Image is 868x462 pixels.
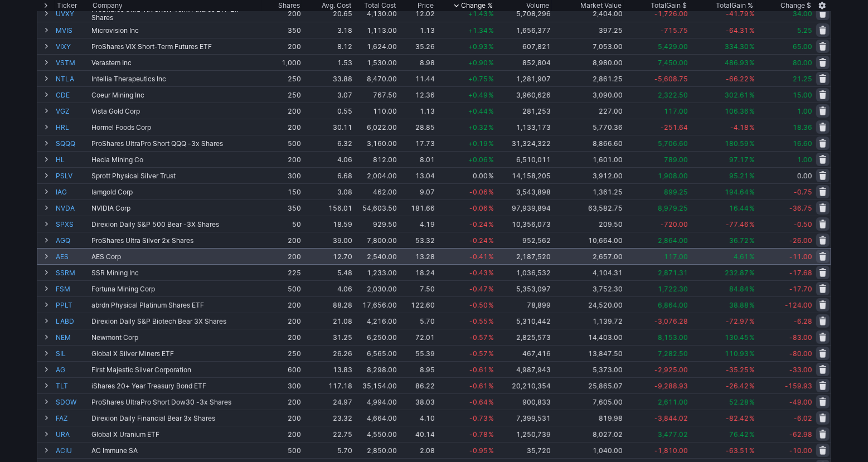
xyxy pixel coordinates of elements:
[749,333,755,342] span: %
[793,59,812,67] span: 80.00
[749,26,755,35] span: %
[488,333,494,342] span: %
[749,301,755,309] span: %
[353,86,398,103] td: 767.50
[262,4,302,22] td: 200
[302,151,353,167] td: 4.06
[56,119,89,135] a: HRL
[262,232,302,248] td: 200
[302,54,353,70] td: 1.53
[552,86,624,103] td: 3,090.00
[794,220,812,228] span: -0.50
[495,313,552,329] td: 5,310,442
[734,252,749,261] span: 4.61
[729,285,749,293] span: 84.84
[488,155,494,164] span: %
[262,296,302,313] td: 200
[353,167,398,183] td: 2,004.00
[552,216,624,232] td: 209.50
[398,296,435,313] td: 122.60
[56,38,89,54] a: VIXY
[725,42,749,51] span: 334.30
[488,236,494,245] span: %
[552,200,624,216] td: 63,582.75
[658,204,688,212] span: 8,979.25
[91,155,261,164] div: Hecla Mining Co
[353,119,398,135] td: 6,022.00
[488,91,494,99] span: %
[488,42,494,51] span: %
[56,281,89,296] a: FSM
[353,313,398,329] td: 4,216.00
[658,333,688,342] span: 8,153.00
[749,220,755,228] span: %
[353,70,398,86] td: 8,470.00
[353,151,398,167] td: 812.00
[488,107,494,115] span: %
[302,86,353,103] td: 3.07
[302,313,353,329] td: 21.08
[789,285,812,293] span: -17.70
[398,313,435,329] td: 5.70
[749,75,755,83] span: %
[797,155,812,164] span: 1.00
[552,232,624,248] td: 10,664.00
[552,22,624,38] td: 397.25
[729,172,749,180] span: 95.21
[749,269,755,277] span: %
[262,313,302,329] td: 200
[552,70,624,86] td: 2,861.25
[398,54,435,70] td: 8.98
[398,119,435,135] td: 28.85
[468,75,488,83] span: +0.75
[726,26,749,35] span: -64.31
[658,91,688,99] span: 2,322.50
[793,139,812,148] span: 16.60
[468,123,488,132] span: +0.32
[468,107,488,115] span: +0.44
[56,71,89,86] a: NTLA
[726,9,749,18] span: -41.79
[468,26,488,35] span: +1.34
[302,119,353,135] td: 30.11
[488,75,494,83] span: %
[262,86,302,103] td: 250
[488,285,494,293] span: %
[749,91,755,99] span: %
[398,4,435,22] td: 12.02
[749,285,755,293] span: %
[353,264,398,280] td: 1,233.00
[262,167,302,183] td: 300
[488,188,494,196] span: %
[658,172,688,180] span: 1,908.00
[398,200,435,216] td: 181.66
[56,362,89,377] a: AG
[488,26,494,35] span: %
[729,301,749,309] span: 38.88
[664,155,688,164] span: 789.00
[488,139,494,148] span: %
[398,232,435,248] td: 53.32
[654,9,688,18] span: -1,726.00
[398,167,435,183] td: 13.04
[488,220,494,228] span: %
[495,248,552,264] td: 2,187,520
[552,329,624,345] td: 14,403.00
[793,123,812,132] span: 18.36
[793,9,812,18] span: 34.00
[468,155,488,164] span: +0.06
[91,188,261,196] div: Iamgold Corp
[488,172,494,180] span: %
[468,9,488,18] span: +1.43
[658,285,688,293] span: 1,722.30
[398,38,435,54] td: 35.26
[658,59,688,67] span: 7,450.00
[495,280,552,296] td: 5,353,097
[353,296,398,313] td: 17,656.00
[56,168,89,183] a: PSLV
[785,301,812,309] span: -124.00
[797,172,812,180] span: 0.00
[495,119,552,135] td: 1,133,173
[726,220,749,228] span: -77.46
[654,75,688,83] span: -5,608.75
